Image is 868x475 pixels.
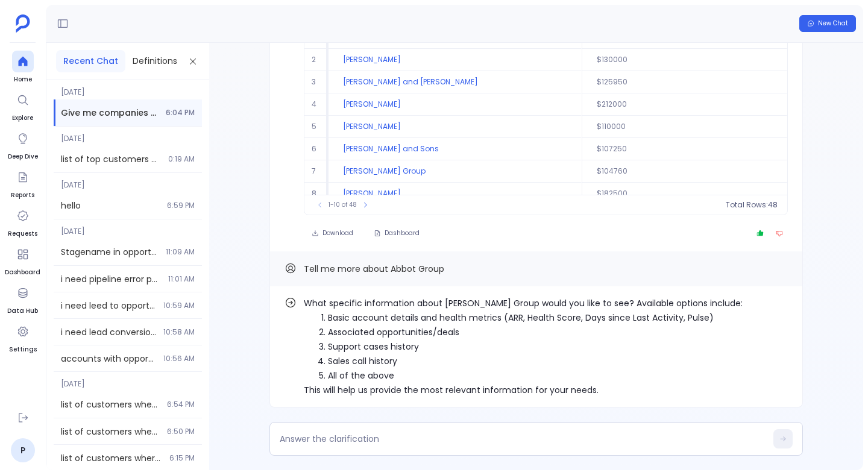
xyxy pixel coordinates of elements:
a: Home [12,51,34,84]
span: Home [12,75,34,84]
img: petavue logo [16,14,30,33]
li: All of the above [328,368,743,383]
button: Definitions [125,50,184,72]
td: 5 [304,116,329,138]
li: Support cases history [328,339,743,354]
span: i need lead conversion rate [61,326,156,338]
td: [PERSON_NAME] [329,116,582,138]
span: Reports [11,190,34,200]
span: [DATE] [54,173,202,190]
span: Requests [8,229,37,239]
td: $104760 [582,160,787,183]
a: Deep Dive [8,128,38,162]
td: 6 [304,138,329,160]
td: $110000 [582,116,787,138]
span: 6:50 PM [167,427,195,436]
span: list of customers where account amount > 10000 [61,398,160,411]
span: Total Rows: [726,200,768,210]
span: accounts with opportunities and number of leads [61,353,156,365]
button: Download [304,225,361,242]
td: $125950 [582,71,787,93]
p: This will help us provide the most relevant information for your needs. [304,383,743,397]
td: $107250 [582,138,787,160]
span: Give me companies with ARR greater than 100k [61,107,159,119]
span: Explore [12,113,34,123]
span: i need pipeline error percentage [61,273,161,285]
span: list of top customers where account amount > 10000. Ask clarifications. [61,153,161,165]
span: Deep Dive [8,152,38,162]
button: Dashboard [366,225,427,242]
a: Requests [8,205,37,239]
span: 6:54 PM [167,400,195,409]
li: Associated opportunities/deals [328,325,743,339]
span: 6:59 PM [167,201,195,210]
a: Settings [9,321,37,354]
span: hello [61,200,160,212]
span: Download [322,229,353,237]
a: P [11,438,35,462]
span: [DATE] [54,219,202,236]
td: [PERSON_NAME] and [PERSON_NAME] [329,71,582,93]
p: What specific information about [PERSON_NAME] Group would you like to see? Available options incl... [304,296,743,310]
li: Basic account details and health metrics (ARR, Health Score, Days since Last Activity, Pulse) [328,310,743,325]
td: [PERSON_NAME] Group [329,160,582,183]
td: $130000 [582,49,787,71]
span: New Chat [818,19,848,28]
span: Stagename in opportunityhistories [61,246,159,258]
td: 8 [304,183,329,205]
span: 10:59 AM [163,301,195,310]
td: 7 [304,160,329,183]
td: [PERSON_NAME] [329,93,582,116]
span: i need leed to opportunity ratio [61,300,156,312]
span: 6:04 PM [166,108,195,118]
span: list of customers where account amount > 10000 [61,426,160,438]
td: [PERSON_NAME] [329,183,582,205]
span: Dashboard [5,268,40,277]
span: [DATE] [54,80,202,97]
span: [DATE] [54,127,202,143]
td: [PERSON_NAME] and Sons [329,138,582,160]
span: Data Hub [7,306,38,316]
a: Explore [12,89,34,123]
td: 4 [304,93,329,116]
td: 2 [304,49,329,71]
span: Dashboard [385,229,420,237]
span: 1-10 of 48 [329,200,357,210]
span: Settings [9,345,37,354]
button: New Chat [799,15,856,32]
span: Tell me more about Abbot Group [304,263,444,275]
td: 3 [304,71,329,93]
td: [PERSON_NAME] [329,49,582,71]
span: 48 [768,200,778,210]
span: 11:09 AM [166,247,195,257]
a: Reports [11,166,34,200]
span: 10:58 AM [163,327,195,337]
span: 10:56 AM [163,354,195,363]
li: Sales call history [328,354,743,368]
a: Data Hub [7,282,38,316]
span: 0:19 AM [168,154,195,164]
td: $212000 [582,93,787,116]
span: list of customers where account amount > 10000 [61,452,162,464]
button: Recent Chat [56,50,125,72]
a: Dashboard [5,244,40,277]
span: 6:15 PM [169,453,195,463]
span: [DATE] [54,372,202,389]
td: $182500 [582,183,787,205]
span: 11:01 AM [168,274,195,284]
